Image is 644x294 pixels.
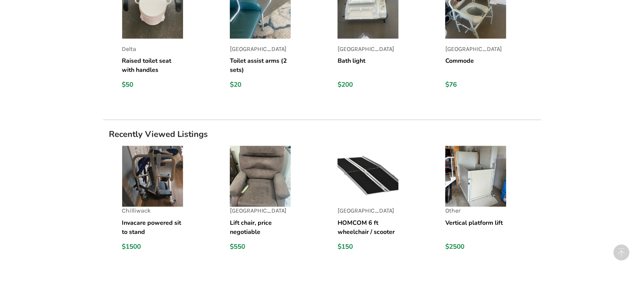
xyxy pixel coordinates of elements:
div: $2500 [445,243,506,251]
div: $150 [338,243,399,251]
h5: Raised toilet seat with handles [122,56,183,75]
p: [GEOGRAPHIC_DATA] [338,207,399,216]
p: [GEOGRAPHIC_DATA] [445,45,506,54]
p: [GEOGRAPHIC_DATA] [230,207,291,216]
p: Delta [122,45,183,54]
div: $76 [445,81,506,89]
h5: Toilet assist arms (2 sets) [230,56,291,75]
h5: Vertical platform lift [445,219,506,237]
div: $1500 [122,243,183,251]
a: listingChilliwackInvacare powered sit to stand$1500 [122,146,218,264]
h5: Invacare powered sit to stand [122,219,183,237]
img: listing [445,146,506,207]
img: listing [122,146,183,207]
p: [GEOGRAPHIC_DATA] [338,45,399,54]
div: $550 [230,243,291,251]
div: $20 [230,81,291,89]
h1: Recently Viewed Listings [103,129,541,140]
a: listing[GEOGRAPHIC_DATA]Lift chair, price negotiable$550 [230,146,325,264]
img: listing [230,146,291,207]
p: Other [445,207,506,216]
p: Chilliwack [122,207,183,216]
div: $200 [338,81,399,89]
h5: Bath light [338,56,399,75]
h5: HOMCOM 6 ft wheelchair / scooter ramp [338,219,399,237]
p: [GEOGRAPHIC_DATA] [230,45,291,54]
img: listing [338,146,399,207]
a: listingOtherVertical platform lift$2500 [445,146,541,264]
h5: Commode [445,56,506,75]
a: listing[GEOGRAPHIC_DATA]HOMCOM 6 ft wheelchair / scooter ramp$150 [338,146,433,264]
h5: Lift chair, price negotiable [230,219,291,237]
div: $50 [122,81,183,89]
